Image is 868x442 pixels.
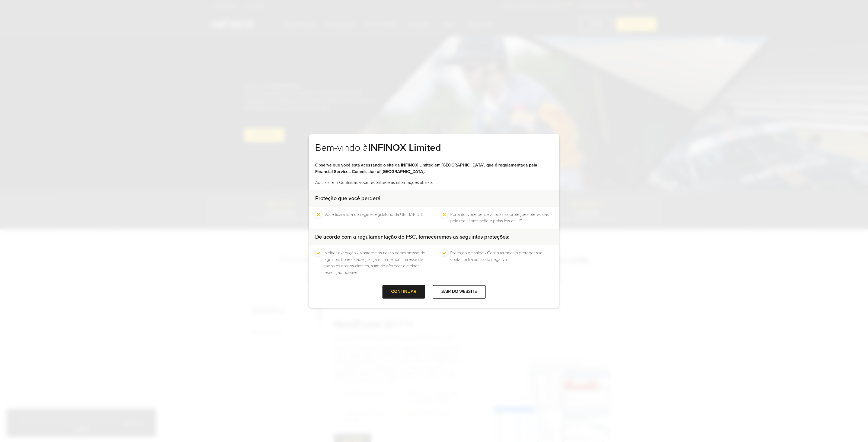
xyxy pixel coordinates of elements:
[382,285,425,298] div: CONTINUAR
[450,211,553,224] li: Portanto, você perderá todas as proteções oferecidas pela regulamentação e pelas leis da UE.
[368,142,441,153] strong: INFINOX Limited
[315,179,553,186] p: Ao clicar em Continuar, você reconhece as informações abaixo.
[315,234,509,240] strong: De acordo com a regulamentação do FSC, forneceremos as seguintes proteções:
[433,285,486,298] div: SAIR DO WEBSITE
[315,162,537,174] strong: Observe que você está acessando o site da INFINOX Limited em [GEOGRAPHIC_DATA], que é regulamenta...
[450,250,553,276] li: Proteção de saldo - Continuaremos a proteger sua conta contra um saldo negativo.
[324,250,427,276] li: Melhor execução - Manteremos nosso compromisso de agir com honestidade, justiça e no melhor inter...
[315,195,381,202] strong: Proteção que você perderá
[315,142,553,162] h2: Bem-vindo à
[324,211,423,224] li: Você ficará fora do regime regulatório da UE - MiFID II.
